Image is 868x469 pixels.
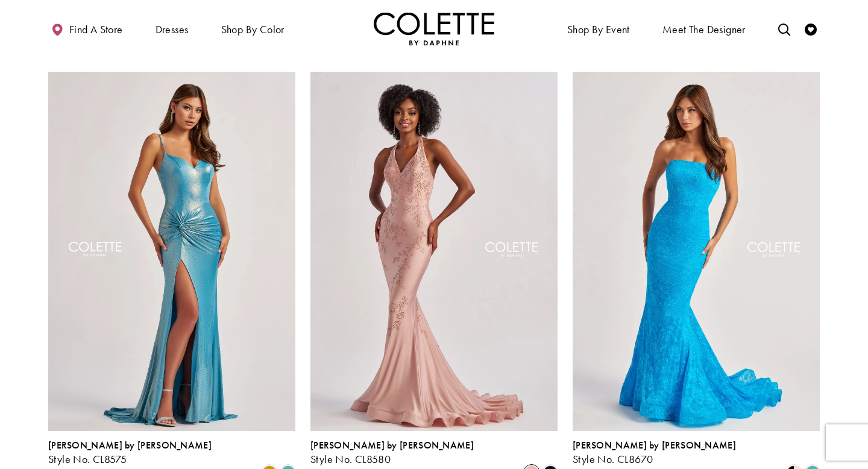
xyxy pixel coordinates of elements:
span: [PERSON_NAME] by [PERSON_NAME] [48,439,212,452]
span: Shop by color [221,24,285,36]
a: Toggle search [775,12,793,45]
div: Colette by Daphne Style No. CL8580 [310,440,474,465]
span: Style No. CL8670 [573,452,653,466]
span: Shop by color [218,12,288,45]
span: Style No. CL8580 [310,452,391,466]
div: Colette by Daphne Style No. CL8575 [48,440,212,465]
a: Visit Colette by Daphne Style No. CL8580 Page [310,72,558,431]
span: Style No. CL8575 [48,452,127,466]
a: Find a store [48,12,125,45]
a: Check Wishlist [802,12,820,45]
div: Colette by Daphne Style No. CL8670 [573,440,736,465]
span: Shop By Event [567,24,630,36]
span: [PERSON_NAME] by [PERSON_NAME] [310,439,474,452]
span: Find a store [69,24,123,36]
span: Dresses [153,12,192,45]
span: Shop By Event [564,12,633,45]
span: Dresses [156,24,189,36]
img: Colette by Daphne [374,12,494,45]
a: Visit Colette by Daphne Style No. CL8575 Page [48,72,295,431]
span: [PERSON_NAME] by [PERSON_NAME] [573,439,736,452]
a: Meet the designer [659,12,749,45]
span: Meet the designer [662,24,746,36]
a: Visit Colette by Daphne Style No. CL8670 Page [573,72,820,431]
a: Visit Home Page [374,12,494,45]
